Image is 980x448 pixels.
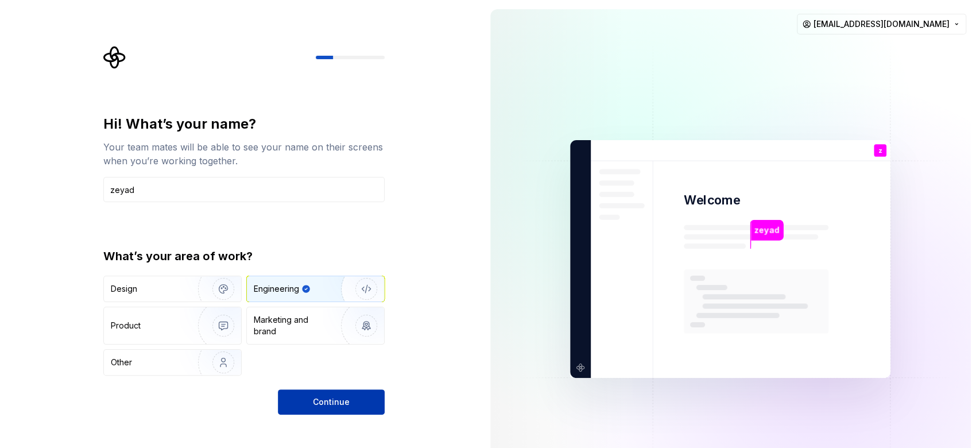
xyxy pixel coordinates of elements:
[254,283,299,295] div: Engineering
[313,396,350,408] span: Continue
[111,320,141,331] div: Product
[111,283,137,295] div: Design
[103,140,385,168] div: Your team mates will be able to see your name on their screens when you’re working together.
[278,389,385,415] button: Continue
[103,46,126,69] svg: Supernova Logo
[103,177,385,202] input: Han Solo
[254,314,331,337] div: Marketing and brand
[878,148,882,154] p: z
[103,248,385,264] div: What’s your area of work?
[814,18,950,30] span: [EMAIL_ADDRESS][DOMAIN_NAME]
[797,14,966,34] button: [EMAIL_ADDRESS][DOMAIN_NAME]
[103,115,385,133] div: Hi! What’s your name?
[754,224,780,237] p: zeyad
[684,192,740,208] p: Welcome
[111,357,132,368] div: Other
